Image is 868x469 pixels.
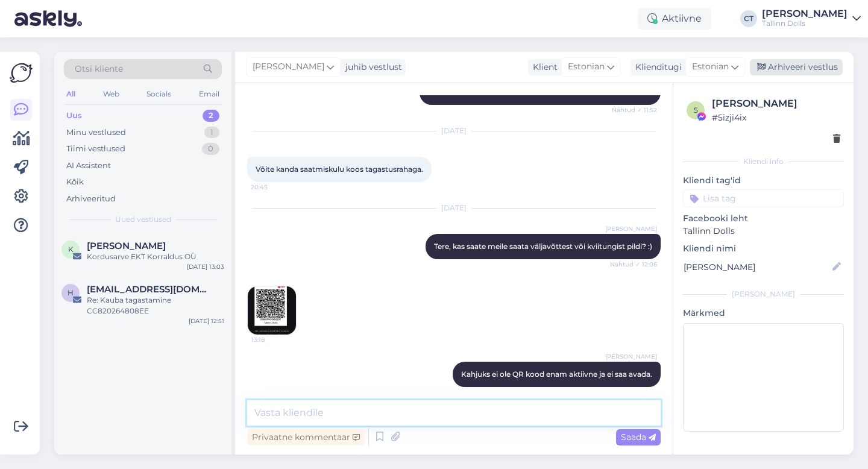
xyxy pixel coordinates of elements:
div: Klient [528,61,558,74]
span: Kristi Klein [87,241,166,251]
img: Askly Logo [10,61,33,84]
div: Arhiveeri vestlus [750,59,843,75]
div: Re: Kauba tagastamine CC820264808EE [87,295,224,316]
div: Web [101,86,122,102]
div: Tiimi vestlused [66,143,125,155]
div: 2 [203,110,219,122]
span: Estonian [568,60,605,74]
span: 20:45 [251,183,296,192]
span: Tere, kas saate meile saata väljavõttest või kviitungist pildi? :) [434,242,652,251]
span: Otsi kliente [75,63,123,75]
div: Minu vestlused [66,127,126,139]
div: Uus [66,110,82,122]
p: Kliendi tag'id [683,174,844,187]
div: Socials [144,86,174,102]
p: Märkmed [683,307,844,319]
div: Email [197,86,222,102]
div: Arhiveeritud [66,193,116,205]
span: Kahjuks ei ole QR kood enam aktiivne ja ei saa avada. [461,370,652,379]
span: 13:18 [251,335,297,344]
span: Uued vestlused [115,214,171,225]
div: Kordusarve EKT Korraldus OÜ [87,251,224,262]
div: [PERSON_NAME] [762,9,848,19]
div: Klienditugi [631,61,682,74]
div: AI Assistent [66,160,111,172]
input: Lisa tag [683,189,844,207]
span: [PERSON_NAME] [605,224,657,233]
span: K [68,245,74,254]
span: Nähtud ✓ 11:52 [612,105,657,115]
div: juhib vestlust [341,61,402,74]
input: Lisa nimi [684,260,830,274]
div: [DATE] 13:03 [187,262,224,271]
img: Attachment [248,286,296,335]
div: [DATE] 12:51 [189,316,224,326]
p: Facebooki leht [683,212,844,225]
p: Kliendi nimi [683,242,844,255]
div: Kliendi info [683,156,844,167]
div: 1 [204,127,219,139]
div: All [64,86,78,102]
span: Estonian [692,60,729,74]
span: 14:06 [612,388,657,397]
p: Tallinn Dolls [683,225,844,238]
span: h [68,288,74,297]
div: [DATE] [247,203,661,213]
span: Nähtud ✓ 12:06 [610,260,657,269]
span: Saada [621,432,656,442]
div: CT [740,10,757,27]
a: [PERSON_NAME]Tallinn Dolls [762,9,861,28]
span: Võite kanda saatmiskulu koos tagastusrahaga. [256,165,423,174]
div: Kõik [66,176,84,188]
div: Tallinn Dolls [762,19,848,28]
div: Privaatne kommentaar [247,429,365,445]
div: [PERSON_NAME] [683,289,844,300]
div: 0 [202,143,219,155]
span: hot@liivrand.ee [87,284,212,295]
span: [PERSON_NAME] [253,60,324,74]
span: 5 [694,105,698,115]
div: [PERSON_NAME] [712,96,840,111]
div: [DATE] [247,125,661,136]
div: # 5izji4ix [712,111,840,124]
div: Aktiivne [638,8,711,30]
span: [PERSON_NAME] [605,352,657,361]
